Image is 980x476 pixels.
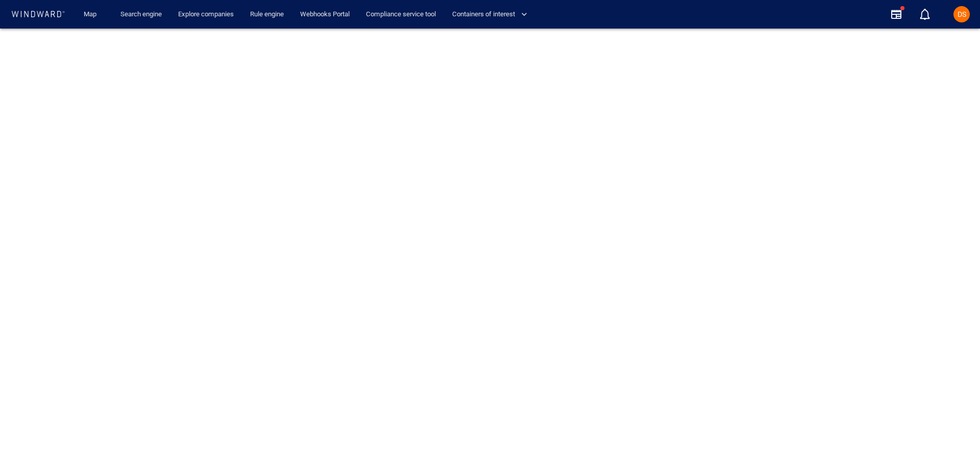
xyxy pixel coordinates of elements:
[116,6,166,23] a: Search engine
[246,6,288,23] a: Rule engine
[448,6,536,23] button: Containers of interest
[452,9,527,20] span: Containers of interest
[919,8,931,20] div: Notification center
[80,6,104,23] a: Map
[76,6,108,23] button: Map
[958,10,966,18] span: DS
[951,4,972,24] button: DS
[174,6,238,23] a: Explore companies
[296,6,354,23] a: Webhooks Portal
[362,6,440,23] a: Compliance service tool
